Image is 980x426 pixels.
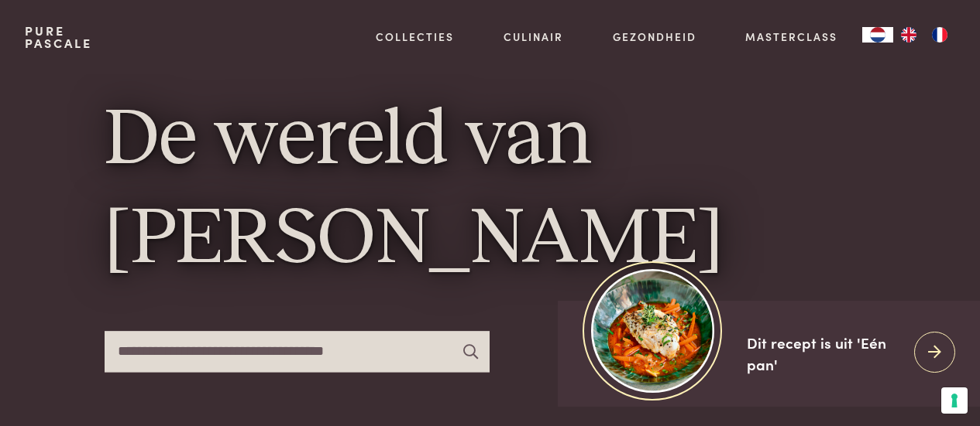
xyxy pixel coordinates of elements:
a: FR [924,27,955,43]
a: PurePascale [25,25,92,49]
a: NL [862,27,893,43]
div: Language [862,27,893,43]
img: https://admin.purepascale.com/wp-content/uploads/2025/08/home_recept_link.jpg [591,269,714,392]
div: Dit recept is uit 'Eén pan' [747,332,902,376]
a: https://admin.purepascale.com/wp-content/uploads/2025/08/home_recept_link.jpg Dit recept is uit '... [558,301,980,407]
a: Culinair [504,29,563,45]
aside: Language selected: Nederlands [862,27,955,43]
ul: Language list [893,27,955,43]
a: Collecties [376,29,454,45]
a: Masterclass [745,29,837,45]
h1: De wereld van [PERSON_NAME] [105,93,876,290]
button: Uw voorkeuren voor toestemming voor trackingtechnologieën [941,387,968,414]
a: Gezondheid [613,29,696,45]
a: EN [893,27,924,43]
